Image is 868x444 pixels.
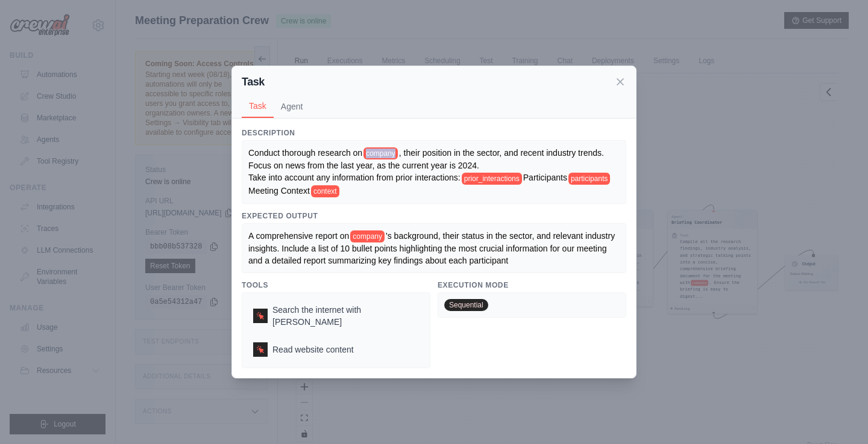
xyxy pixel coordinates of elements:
[242,280,430,290] h3: Tools
[438,280,626,290] h3: Execution Mode
[272,344,354,356] span: Read website content
[568,173,610,185] span: participants
[523,173,567,182] span: Participants
[248,231,349,241] span: A comprehensive report on
[248,186,310,196] span: Meeting Context
[242,128,626,138] h3: Description
[311,185,339,197] span: context
[272,304,419,328] span: Search the internet with Serper
[350,230,385,242] span: company
[274,95,310,118] button: Agent
[363,147,398,159] span: company
[242,211,626,221] h3: Expected Output
[444,299,488,311] span: Sequential
[248,148,362,158] span: Conduct thorough research on
[248,148,606,182] span: , their position in the sector, and recent industry trends. Focus on news from the last year, as ...
[808,386,868,444] iframe: Chat Widget
[462,173,522,185] span: prior_interactions
[248,231,617,265] span: 's background, their status in the sector, and relevant industry insights. Include a list of 10 b...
